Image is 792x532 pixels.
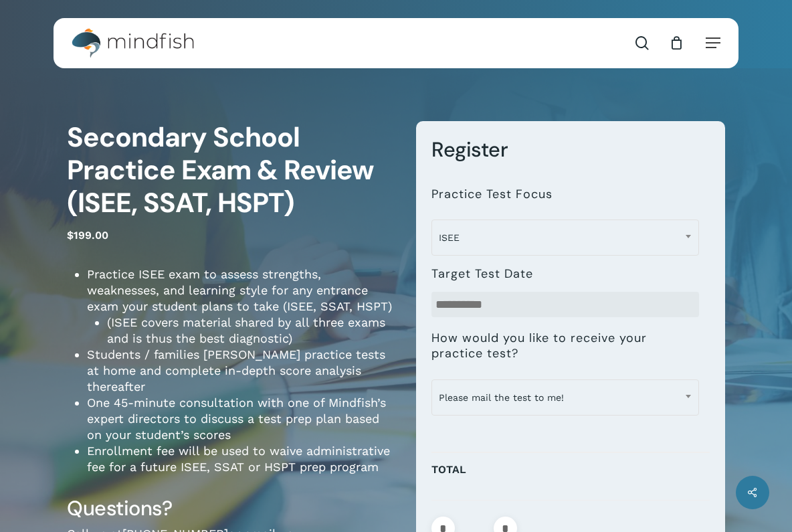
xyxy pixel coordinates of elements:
[431,331,699,362] label: How would you like to receive your practice test?
[431,460,710,494] p: Total
[87,266,396,347] li: Practice ISEE exam to assess strengths, weaknesses, and learning style for any entrance exam your...
[432,383,698,412] span: Please mail the test to me!
[67,495,396,521] h3: Questions?
[706,36,720,50] a: Navigation Menu
[87,395,396,443] li: One 45-minute consultation with one of Mindfish’s expert directors to discuss a test prep plan ba...
[669,35,684,50] a: Cart
[431,379,699,416] span: Please mail the test to me!
[107,315,396,347] li: (ISEE covers material shared by all three exams and is thus the best diagnostic)
[67,121,396,220] h1: Secondary School Practice Exam & Review (ISEE, SSAT, HSPT)
[431,219,699,256] span: ISEE
[431,137,710,163] h3: Register
[67,229,74,242] span: $
[431,266,533,282] label: Target Test Date
[54,18,738,68] header: Main Menu
[87,347,396,395] li: Students / families [PERSON_NAME] practice tests at home and complete in-depth score analysis the...
[432,224,698,252] span: ISEE
[67,229,108,242] bdi: 199.00
[431,187,553,202] label: Practice Test Focus
[87,443,396,475] li: Enrollment fee will be used to waive administrative fee for a future ISEE, SSAT or HSPT prep program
